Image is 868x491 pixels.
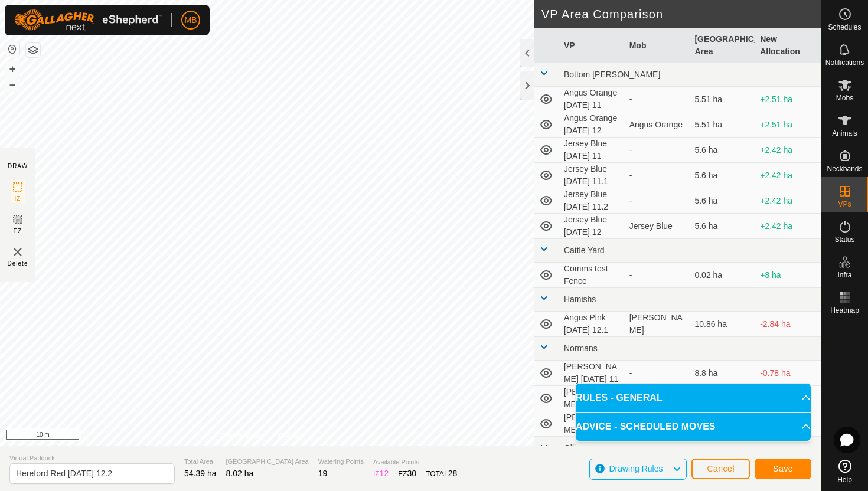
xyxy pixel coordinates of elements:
button: Map Layers [26,43,40,57]
p-accordion-header: RULES - GENERAL [576,384,811,412]
span: Schedules [828,24,861,31]
img: VP [11,245,25,259]
td: +2.42 ha [755,163,821,188]
span: Notifications [825,59,864,66]
span: Infra [837,271,851,279]
span: [GEOGRAPHIC_DATA] Area [226,457,309,467]
span: Neckbands [827,165,862,172]
span: Total Area [184,457,217,467]
td: +8 ha [755,263,821,288]
span: RULES - GENERAL [576,391,663,405]
div: Jersey Blue [629,220,686,233]
div: TOTAL [426,467,457,480]
span: 28 [448,469,458,478]
td: Jersey Blue [DATE] 11.2 [559,188,625,214]
span: Virtual Paddock [9,453,175,463]
span: Bottom [PERSON_NAME] [564,70,660,79]
td: 5.6 ha [690,138,755,163]
div: IZ [373,467,389,480]
td: Jersey Blue [DATE] 11.1 [559,163,625,188]
td: +2.42 ha [755,138,821,163]
span: 30 [407,469,417,478]
td: 5.51 ha [690,87,755,112]
div: - [629,93,686,106]
img: Gallagher Logo [14,9,162,31]
span: 54.39 ha [184,469,217,478]
span: Delete [8,259,28,268]
div: - [629,195,686,207]
span: Cancel [707,464,735,473]
td: 8.8 ha [690,361,755,386]
td: [PERSON_NAME] [DATE] 10 [559,386,625,411]
span: Available Points [373,457,457,467]
td: -2.84 ha [755,312,821,337]
th: New Allocation [755,28,821,63]
span: 12 [380,469,389,478]
td: 5.51 ha [690,112,755,138]
span: Drawing Rules [609,464,663,473]
a: Help [821,455,868,488]
div: EZ [398,467,416,480]
span: Save [773,464,793,473]
td: 5.6 ha [690,163,755,188]
span: Hamishs [564,294,596,304]
div: - [629,169,686,182]
td: Jersey Blue [DATE] 11 [559,138,625,163]
span: Cattle Yard [564,245,605,255]
span: IZ [15,194,21,203]
span: ADVICE - SCHEDULED MOVES [576,420,715,434]
div: - [629,367,686,379]
span: MB [185,14,197,27]
div: Angus Orange [629,119,686,131]
a: Contact Us [279,431,314,441]
span: Animals [832,130,857,137]
td: 10.86 ha [690,312,755,337]
span: Ollies [564,443,585,453]
div: DRAW [8,162,28,171]
span: Normans [564,343,598,353]
td: Jersey Blue [DATE] 12 [559,214,625,239]
div: - [629,144,686,156]
span: VPs [838,201,851,208]
button: + [5,62,19,76]
th: [GEOGRAPHIC_DATA] Area [690,28,755,63]
td: [PERSON_NAME] [DATE] 12 [559,411,625,437]
td: +2.42 ha [755,188,821,214]
span: Help [837,476,852,483]
td: Angus Orange [DATE] 11 [559,87,625,112]
th: Mob [625,28,690,63]
span: Status [834,236,854,243]
td: Comms test Fence [559,263,625,288]
span: 8.02 ha [226,469,254,478]
span: Watering Points [318,457,364,467]
button: Reset Map [5,42,19,57]
td: 5.6 ha [690,188,755,214]
td: +2.51 ha [755,87,821,112]
span: 19 [318,469,328,478]
td: Angus Orange [DATE] 12 [559,112,625,138]
div: [PERSON_NAME] [629,312,686,336]
button: – [5,77,19,91]
td: 0.02 ha [690,263,755,288]
div: - [629,269,686,281]
td: +2.42 ha [755,214,821,239]
th: VP [559,28,625,63]
a: Privacy Policy [220,431,265,441]
span: Mobs [836,94,853,102]
button: Cancel [691,459,750,479]
td: +2.51 ha [755,112,821,138]
span: EZ [14,227,22,235]
td: [PERSON_NAME] [DATE] 11 [559,361,625,386]
td: -0.78 ha [755,361,821,386]
p-accordion-header: ADVICE - SCHEDULED MOVES [576,413,811,441]
h2: VP Area Comparison [541,7,821,21]
span: Heatmap [830,307,859,314]
button: Save [755,459,811,479]
td: Angus Pink [DATE] 12.1 [559,312,625,337]
td: 5.6 ha [690,214,755,239]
